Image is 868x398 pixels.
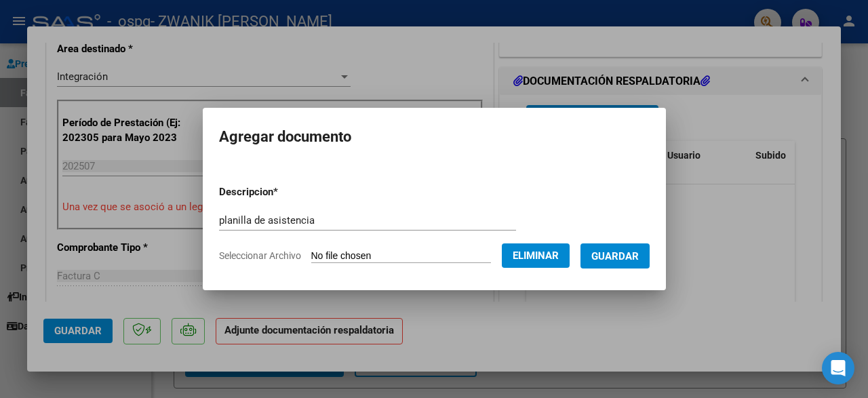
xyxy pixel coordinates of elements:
span: Seleccionar Archivo [219,250,301,261]
span: Guardar [591,250,639,262]
h2: Agregar documento [219,124,650,150]
button: Eliminar [502,243,570,268]
p: Descripcion [219,184,349,200]
button: Guardar [580,243,650,268]
div: Open Intercom Messenger [822,352,854,384]
span: Eliminar [513,250,559,262]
